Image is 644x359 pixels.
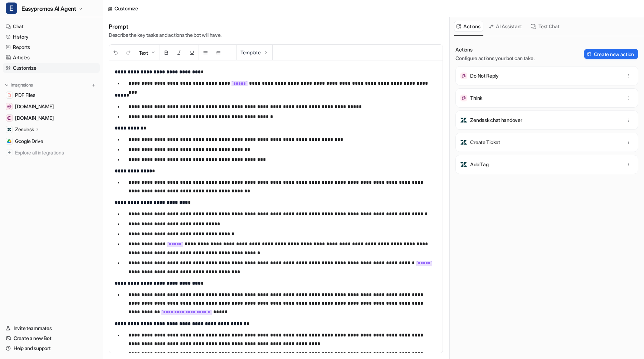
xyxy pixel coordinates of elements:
[528,21,562,32] button: Test Chat
[135,45,160,60] button: Text
[126,50,131,55] img: Redo
[3,333,100,343] a: Create a new Bot
[470,117,522,124] p: Zendesk chat handover
[3,136,100,146] a: Google DriveGoogle Drive
[114,5,138,12] div: Customize
[7,127,11,132] img: Zendesk
[3,148,100,158] a: Explore all integrations
[470,139,500,146] p: Create Ticket
[3,82,35,89] button: Integrations
[460,161,467,168] img: Add Tag icon
[15,126,34,133] p: Zendesk
[150,50,156,55] img: Dropdown Down Arrow
[3,90,100,100] a: PDF FilesPDF Files
[454,21,483,32] button: Actions
[3,102,100,112] a: www.easypromosapp.com[DOMAIN_NAME]
[173,45,186,60] button: Italic
[470,94,482,102] p: Think
[460,94,467,102] img: Think icon
[3,32,100,42] a: History
[486,21,525,32] button: AI Assistant
[470,72,499,79] p: Do Not Reply
[3,113,100,123] a: easypromos-apiref.redoc.ly[DOMAIN_NAME]
[122,45,135,60] button: Redo
[15,138,43,145] span: Google Drive
[3,53,100,63] a: Articles
[203,50,208,55] img: Unordered List
[455,55,534,62] p: Configure actions your bot can take.
[584,49,638,59] button: Create new action
[215,50,221,55] img: Ordered List
[15,92,35,99] span: PDF Files
[455,46,534,53] p: Actions
[3,63,100,73] a: Customize
[225,45,236,60] button: ─
[7,104,11,109] img: www.easypromosapp.com
[460,117,467,124] img: Zendesk chat handover icon
[6,149,13,156] img: explore all integrations
[4,83,9,88] img: expand menu
[109,23,221,30] h1: Prompt
[176,50,182,55] img: Italic
[11,82,33,88] p: Integrations
[212,45,225,60] button: Ordered List
[3,42,100,52] a: Reports
[164,50,169,55] img: Bold
[189,50,195,55] img: Underline
[15,114,54,122] span: [DOMAIN_NAME]
[3,21,100,31] a: Chat
[113,50,118,55] img: Undo
[21,4,76,14] span: Easypromos AI Agent
[7,139,11,143] img: Google Drive
[460,72,467,79] img: Do Not Reply icon
[186,45,199,60] button: Underline
[3,323,100,333] a: Invite teammates
[7,93,11,97] img: PDF Files
[199,45,212,60] button: Unordered List
[3,343,100,353] a: Help and support
[109,45,122,60] button: Undo
[237,45,272,60] button: Template
[15,147,97,158] span: Explore all integrations
[263,50,269,55] img: Template
[7,116,11,120] img: easypromos-apiref.redoc.ly
[6,3,17,14] span: E
[160,45,173,60] button: Bold
[470,161,488,168] p: Add Tag
[91,83,96,88] img: menu_add.svg
[109,31,221,39] p: Describe the key tasks and actions the bot will have.
[587,51,592,56] img: Create action
[460,139,467,146] img: Create Ticket icon
[15,103,54,110] span: [DOMAIN_NAME]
